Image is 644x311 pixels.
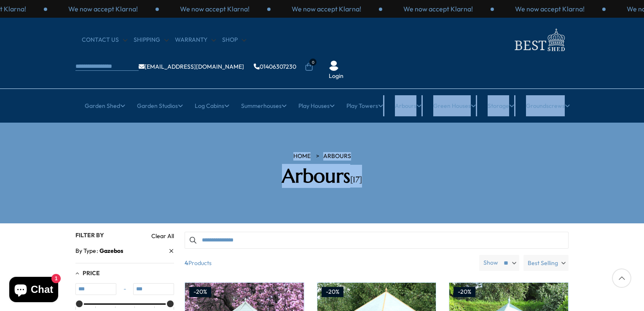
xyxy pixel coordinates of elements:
a: Storage [488,95,514,116]
a: Green Houses [433,95,476,116]
div: 1 / 3 [382,4,494,13]
a: Arbours [395,95,421,116]
span: Best Selling [528,255,558,271]
div: 2 / 3 [159,4,271,13]
a: Garden Studios [137,95,183,116]
div: 2 / 3 [494,4,606,13]
a: Login [329,72,343,80]
a: Play Towers [346,95,383,116]
p: We now accept Klarna! [68,4,138,13]
span: [17] [350,174,362,185]
label: Show [483,259,498,267]
a: CONTACT US [82,36,127,44]
p: We now accept Klarna! [403,4,473,13]
p: We now accept Klarna! [515,4,585,13]
input: Min value [75,283,116,295]
a: Clear All [151,232,174,240]
span: Gazebos [99,247,123,255]
a: Summerhouses [241,95,287,116]
a: Shipping [134,36,169,44]
inbox-online-store-chat: Shopify online store chat [7,277,61,304]
p: We now accept Klarna! [292,4,361,13]
span: Filter By [75,231,104,239]
div: -20% [322,287,343,297]
a: Garden Shed [85,95,125,116]
div: 1 / 3 [47,4,159,13]
div: -20% [453,287,475,297]
a: 0 [305,63,313,71]
span: - [116,285,133,293]
div: -20% [189,287,211,297]
a: Shop [222,36,246,44]
a: 01406307230 [254,64,296,70]
a: Arbours [323,152,351,161]
span: Products [181,255,476,271]
b: 4 [185,255,188,271]
p: We now accept Klarna! [180,4,250,13]
label: Best Selling [523,255,569,271]
img: User Icon [329,61,339,71]
span: Price [83,269,100,277]
a: [EMAIL_ADDRESS][DOMAIN_NAME] [139,64,244,70]
h2: Arbours [202,165,442,188]
span: By Type [75,247,99,255]
input: Max value [133,283,174,295]
a: Play Houses [298,95,335,116]
input: Search products [185,232,569,249]
a: HOME [293,152,311,161]
span: 0 [309,59,317,66]
a: Groundscrews [526,95,570,116]
a: Log Cabins [195,95,229,116]
div: 3 / 3 [271,4,382,13]
a: Warranty [175,36,216,44]
img: logo [510,26,569,54]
